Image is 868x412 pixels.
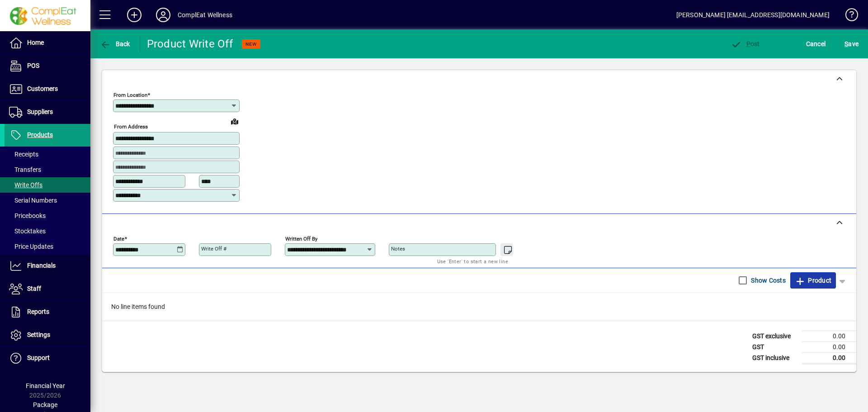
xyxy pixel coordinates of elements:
mat-label: Notes [391,246,405,252]
a: Support [5,347,90,369]
app-page-header-button: Back [90,36,140,52]
a: Price Updates [5,239,90,254]
span: Staff [27,285,41,292]
button: Back [98,36,132,52]
span: POS [27,62,39,69]
label: Show Costs [749,276,786,285]
span: ave [844,37,859,51]
button: Product [790,272,836,289]
a: Staff [5,278,90,300]
a: Financials [5,255,90,277]
a: Reports [5,301,90,323]
span: Product [795,273,831,288]
div: Product Write Off [147,37,233,51]
button: Cancel [804,36,828,52]
div: ComplEat Wellness [178,8,232,22]
span: Support [27,354,50,361]
span: Back [100,40,130,47]
span: P [746,40,750,47]
button: Post [728,36,762,52]
td: GST inclusive [748,352,802,364]
a: POS [5,55,90,77]
mat-label: Date [113,235,124,242]
td: GST exclusive [748,331,802,341]
div: No line items found [102,293,856,321]
div: [PERSON_NAME] [EMAIL_ADDRESS][DOMAIN_NAME] [676,8,830,22]
span: Customers [27,85,58,92]
button: Profile [149,7,178,23]
span: Products [27,131,53,138]
span: Price Updates [9,243,53,250]
mat-label: Written off by [285,235,317,242]
span: ost [731,40,760,47]
mat-hint: Use 'Enter' to start a new line [437,256,508,266]
span: Suppliers [27,108,53,115]
span: Reports [27,308,49,315]
span: Home [27,39,44,46]
a: Transfers [5,162,90,177]
span: Financials [27,262,56,269]
td: 0.00 [802,352,856,364]
a: View on map [227,114,242,128]
span: Cancel [806,37,826,51]
td: 0.00 [802,331,856,341]
a: Pricebooks [5,208,90,223]
span: Stocktakes [9,227,46,235]
a: Write Offs [5,177,90,193]
td: GST [748,341,802,352]
span: Transfers [9,166,41,173]
a: Home [5,32,90,54]
a: Knowledge Base [839,2,857,31]
td: 0.00 [802,341,856,352]
span: S [844,40,848,47]
a: Stocktakes [5,223,90,239]
span: NEW [245,41,257,47]
span: Serial Numbers [9,197,57,204]
a: Receipts [5,147,90,162]
mat-label: Write Off # [201,246,226,252]
span: Receipts [9,151,38,158]
a: Serial Numbers [5,193,90,208]
span: Financial Year [26,382,65,389]
a: Suppliers [5,101,90,123]
mat-label: From location [113,92,147,98]
span: Settings [27,331,50,338]
button: Add [120,7,149,23]
span: Package [33,401,57,408]
span: Pricebooks [9,212,46,219]
a: Settings [5,324,90,346]
button: Save [842,36,861,52]
span: Write Offs [9,181,42,189]
a: Customers [5,78,90,100]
